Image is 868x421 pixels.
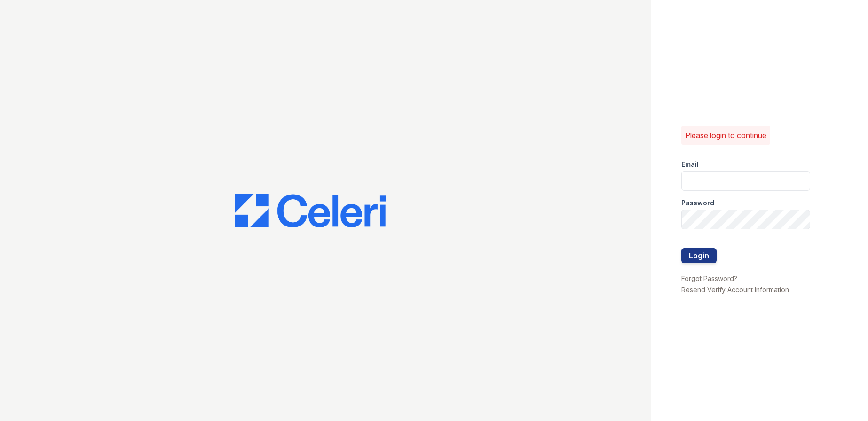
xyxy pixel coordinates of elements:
a: Forgot Password? [681,274,737,282]
img: CE_Logo_Blue-a8612792a0a2168367f1c8372b55b34899dd931a85d93a1a3d3e32e68fde9ad4.png [235,194,386,227]
p: Please login to continue [685,130,766,141]
label: Password [681,198,714,208]
label: Email [681,160,699,169]
a: Resend Verify Account Information [681,286,789,294]
button: Login [681,248,717,263]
